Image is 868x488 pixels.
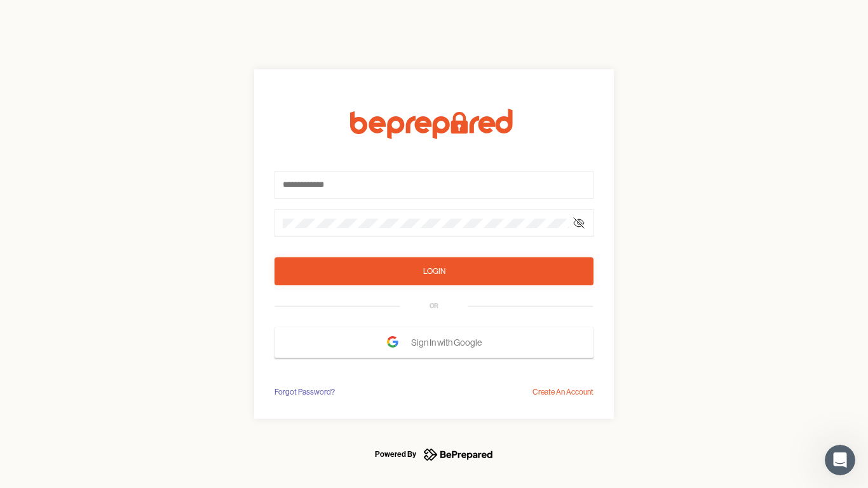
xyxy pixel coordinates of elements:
div: Login [423,265,445,278]
div: Forgot Password? [275,386,335,398]
div: Powered By [375,447,416,462]
div: Create An Account [532,386,593,398]
button: Login [275,257,593,285]
div: OR [430,301,438,311]
button: Sign In with Google [275,327,593,358]
iframe: Intercom live chat [825,445,855,475]
span: Sign In with Google [411,331,488,354]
